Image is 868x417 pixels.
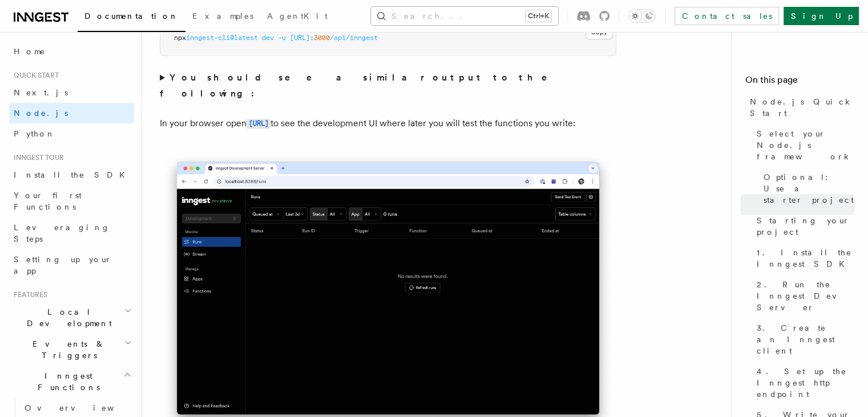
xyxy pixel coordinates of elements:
[9,153,64,162] span: Inngest tour
[752,318,854,361] a: 3. Create an Inngest client
[9,165,134,185] a: Install the SDK
[14,129,55,138] span: Python
[9,338,124,361] span: Events & Triggers
[752,361,854,404] a: 4. Set up the Inngest http endpoint
[752,210,854,242] a: Starting your project
[675,7,779,25] a: Contact sales
[9,217,134,249] a: Leveraging Steps
[267,11,328,21] span: AgentKit
[9,123,134,144] a: Python
[745,91,854,123] a: Node.js Quick Start
[14,191,82,211] span: Your first Functions
[764,171,854,206] span: Optional: Use a starter project
[526,10,551,22] kbd: Ctrl+K
[160,115,616,132] p: In your browser open to see the development UI where later you will test the functions you write:
[78,3,185,32] a: Documentation
[9,366,134,398] button: Inngest Functions
[247,119,271,129] code: [URL]
[9,41,134,62] a: Home
[757,215,854,238] span: Starting your project
[14,46,46,57] span: Home
[9,82,134,103] a: Next.js
[247,118,271,129] a: [URL]
[9,290,47,299] span: Features
[14,223,110,243] span: Leveraging Steps
[745,73,854,91] h4: On this page
[757,322,854,356] span: 3. Create an Inngest client
[185,3,260,31] a: Examples
[757,279,854,313] span: 2. Run the Inngest Dev Server
[330,34,378,42] span: /api/inngest
[25,403,142,412] span: Overview
[9,249,134,281] a: Setting up your app
[752,123,854,167] a: Select your Node.js framework
[9,103,134,123] a: Node.js
[14,88,68,97] span: Next.js
[290,34,314,42] span: [URL]:
[278,34,286,42] span: -u
[9,302,134,334] button: Local Development
[752,242,854,274] a: 1. Install the Inngest SDK
[9,334,134,366] button: Events & Triggers
[757,128,854,162] span: Select your Node.js framework
[9,71,59,80] span: Quick start
[752,274,854,318] a: 2. Run the Inngest Dev Server
[262,34,274,42] span: dev
[759,167,854,210] a: Optional: Use a starter project
[14,109,68,118] span: Node.js
[371,7,558,25] button: Search...Ctrl+K
[192,11,253,21] span: Examples
[186,34,258,42] span: inngest-cli@latest
[9,306,124,329] span: Local Development
[9,185,134,217] a: Your first Functions
[757,366,854,400] span: 4. Set up the Inngest http endpoint
[9,370,123,393] span: Inngest Functions
[14,255,112,275] span: Setting up your app
[628,9,656,23] button: Toggle dark mode
[160,70,616,102] summary: You should see a similar output to the following:
[84,11,179,21] span: Documentation
[14,170,132,179] span: Install the SDK
[784,7,859,25] a: Sign Up
[750,96,854,119] span: Node.js Quick Start
[757,247,854,270] span: 1. Install the Inngest SDK
[174,34,186,42] span: npx
[314,34,330,42] span: 3000
[160,72,563,99] strong: You should see a similar output to the following:
[260,3,334,31] a: AgentKit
